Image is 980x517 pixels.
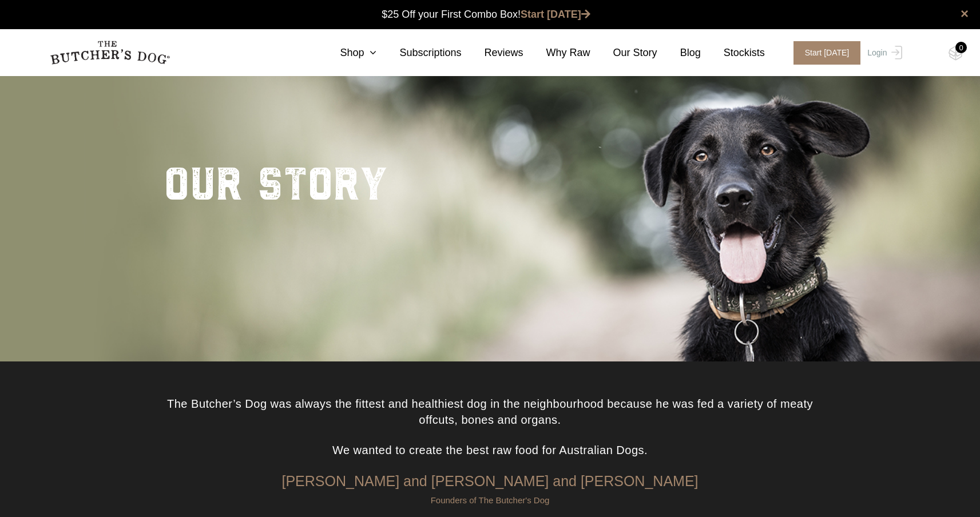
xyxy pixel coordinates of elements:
[376,45,461,61] a: Subscriptions
[164,495,816,506] h6: Founders of The Butcher's Dog
[164,144,388,218] h2: Our story
[701,45,765,61] a: Stockists
[961,7,969,21] a: close
[164,442,816,472] p: We wanted to create the best raw food for Australian Dogs.
[317,45,376,61] a: Shop
[523,45,590,61] a: Why Raw
[164,396,816,442] p: The Butcher’s Dog was always the fittest and healthiest dog in the neighbourhood because he was f...
[955,42,967,53] div: 0
[793,41,861,65] span: Start [DATE]
[864,41,902,65] a: Login
[164,472,816,495] h3: [PERSON_NAME] and [PERSON_NAME] and [PERSON_NAME]
[462,45,523,61] a: Reviews
[782,41,865,65] a: Start [DATE]
[949,46,963,61] img: TBD_Cart-Empty.png
[657,45,701,61] a: Blog
[590,45,657,61] a: Our Story
[521,9,590,20] a: Start [DATE]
